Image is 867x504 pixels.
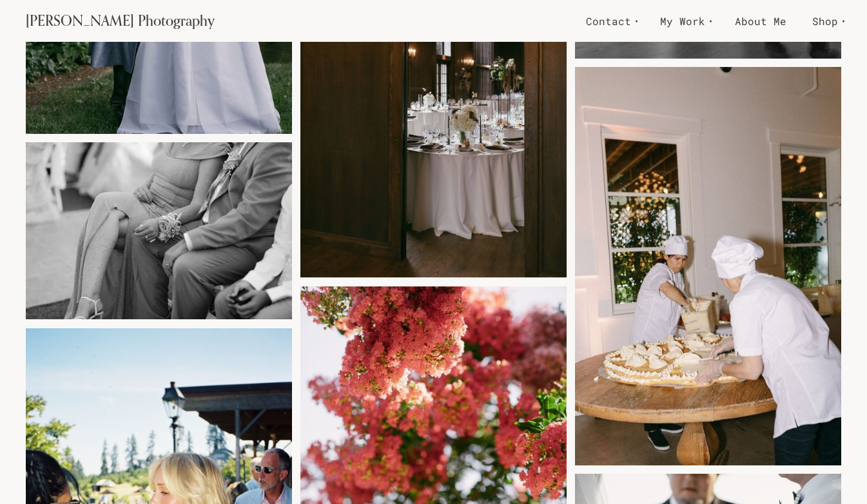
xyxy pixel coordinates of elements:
span: My Work [660,12,705,30]
a: Shop [799,10,854,32]
span: Shop [812,12,838,30]
span: Contact [586,12,631,30]
a: Contact [573,10,647,32]
a: My Work [647,10,721,32]
a: [PERSON_NAME] Photography [26,4,215,38]
a: About Me [721,10,799,32]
